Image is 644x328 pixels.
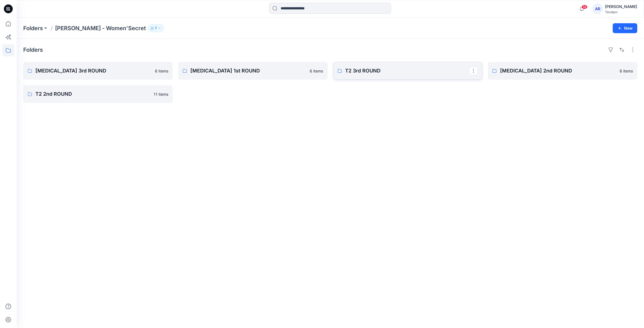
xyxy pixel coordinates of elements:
div: AR [593,4,603,14]
div: Tendam [605,10,637,14]
p: [MEDICAL_DATA] 2nd ROUND [500,67,616,75]
p: 6 items [155,68,168,74]
span: 14 [581,5,588,9]
a: [MEDICAL_DATA] 2nd ROUND6 items [488,62,637,80]
p: 7 [155,25,157,31]
p: 6 items [310,68,323,74]
p: 11 items [154,91,168,97]
p: [MEDICAL_DATA] 1st ROUND [190,67,307,75]
a: T2 2nd ROUND11 items [23,85,173,103]
p: [MEDICAL_DATA] 3rd ROUND [35,67,152,75]
p: 6 items [620,68,633,74]
a: [MEDICAL_DATA] 1st ROUND6 items [178,62,328,80]
button: 7 [148,24,164,32]
a: [MEDICAL_DATA] 3rd ROUND6 items [23,62,173,80]
p: T2 2nd ROUND [35,90,150,98]
a: T2 3rd ROUND [333,62,483,80]
button: New [613,23,637,33]
p: [PERSON_NAME] - Women'Secret [55,24,146,32]
h4: Folders [23,46,43,53]
a: Folders [23,24,43,32]
div: [PERSON_NAME] [605,3,637,10]
p: T2 3rd ROUND [345,67,469,75]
